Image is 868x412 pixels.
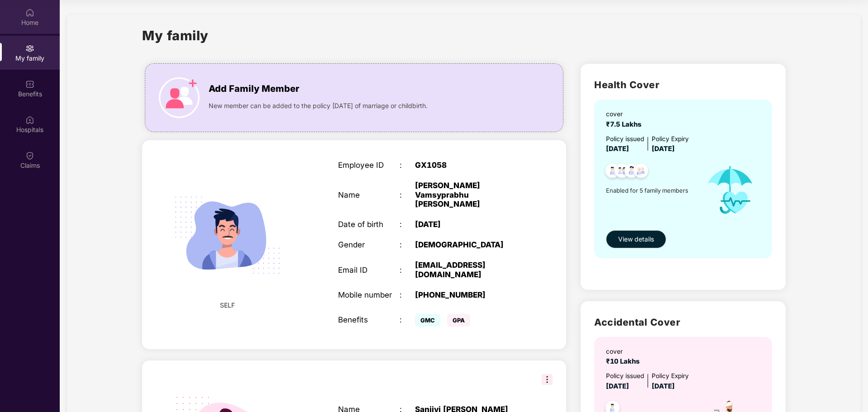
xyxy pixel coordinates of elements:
img: svg+xml;base64,PHN2ZyB4bWxucz0iaHR0cDovL3d3dy53My5vcmcvMjAwMC9zdmciIHdpZHRoPSIyMjQiIGhlaWdodD0iMT... [162,170,292,300]
div: : [400,290,415,299]
span: ₹7.5 Lakhs [606,120,645,128]
div: [PHONE_NUMBER] [415,290,523,299]
div: [EMAIL_ADDRESS][DOMAIN_NAME] [415,260,523,279]
span: GPA [447,314,470,327]
img: icon [697,155,763,226]
div: Policy issued [606,371,644,381]
div: GX1058 [415,161,523,170]
img: svg+xml;base64,PHN2ZyBpZD0iQ2xhaW0iIHhtbG5zPSJodHRwOi8vd3d3LnczLm9yZy8yMDAwL3N2ZyIgd2lkdGg9IjIwIi... [25,151,34,160]
div: Policy Expiry [652,134,689,144]
div: cover [606,347,643,357]
span: [DATE] [606,382,629,390]
span: GMC [415,314,440,327]
img: svg+xml;base64,PHN2ZyBpZD0iSG9zcGl0YWxzIiB4bWxucz0iaHR0cDovL3d3dy53My5vcmcvMjAwMC9zdmciIHdpZHRoPS... [25,115,34,124]
img: svg+xml;base64,PHN2ZyB4bWxucz0iaHR0cDovL3d3dy53My5vcmcvMjAwMC9zdmciIHdpZHRoPSI0OC45NDMiIGhlaWdodD... [601,161,624,183]
div: : [400,265,415,275]
button: View details [606,230,666,248]
div: Employee ID [338,161,400,170]
div: : [400,161,415,170]
div: Mobile number [338,290,400,299]
img: svg+xml;base64,PHN2ZyBpZD0iQmVuZWZpdHMiIHhtbG5zPSJodHRwOi8vd3d3LnczLm9yZy8yMDAwL3N2ZyIgd2lkdGg9Ij... [25,80,34,89]
span: Enabled for 5 family members [606,186,697,195]
div: Policy issued [606,134,644,144]
div: Email ID [338,265,400,275]
img: svg+xml;base64,PHN2ZyB4bWxucz0iaHR0cDovL3d3dy53My5vcmcvMjAwMC9zdmciIHdpZHRoPSI0OC45NDMiIGhlaWdodD... [630,161,652,183]
span: Add Family Member [209,82,299,96]
h1: My family [142,25,209,46]
div: Policy Expiry [652,371,689,381]
div: [DEMOGRAPHIC_DATA] [415,240,523,249]
img: icon [159,77,200,118]
div: Name [338,190,400,199]
div: Date of birth [338,220,400,229]
img: svg+xml;base64,PHN2ZyB3aWR0aD0iMzIiIGhlaWdodD0iMzIiIHZpZXdCb3g9IjAgMCAzMiAzMiIgZmlsbD0ibm9uZSIgeG... [542,374,553,385]
span: ₹10 Lakhs [606,357,643,365]
img: svg+xml;base64,PHN2ZyB3aWR0aD0iMjAiIGhlaWdodD0iMjAiIHZpZXdCb3g9IjAgMCAyMCAyMCIgZmlsbD0ibm9uZSIgeG... [25,44,34,53]
div: Benefits [338,315,400,324]
div: : [400,240,415,249]
img: svg+xml;base64,PHN2ZyBpZD0iSG9tZSIgeG1sbnM9Imh0dHA6Ly93d3cudzMub3JnLzIwMDAvc3ZnIiB3aWR0aD0iMjAiIG... [25,8,34,17]
span: View details [618,234,654,244]
div: [DATE] [415,220,523,229]
span: [DATE] [652,145,675,153]
span: SELF [220,300,235,310]
span: [DATE] [606,145,629,153]
h2: Health Cover [594,77,772,92]
img: svg+xml;base64,PHN2ZyB4bWxucz0iaHR0cDovL3d3dy53My5vcmcvMjAwMC9zdmciIHdpZHRoPSI0OC45NDMiIGhlaWdodD... [620,161,643,183]
div: : [400,190,415,199]
div: Gender [338,240,400,249]
div: [PERSON_NAME] Vamsyprabhu [PERSON_NAME] [415,181,523,208]
div: cover [606,109,645,119]
span: New member can be added to the policy [DATE] of marriage or childbirth. [209,101,428,111]
div: : [400,315,415,324]
h2: Accidental Cover [594,315,772,330]
span: [DATE] [652,382,675,390]
img: svg+xml;base64,PHN2ZyB4bWxucz0iaHR0cDovL3d3dy53My5vcmcvMjAwMC9zdmciIHdpZHRoPSI0OC45MTUiIGhlaWdodD... [611,161,633,183]
div: : [400,220,415,229]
